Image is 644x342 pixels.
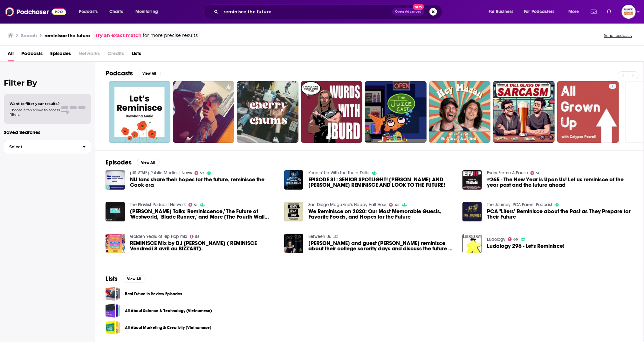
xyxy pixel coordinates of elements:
[130,177,277,188] a: NU fans share their hopes for the future, reminisce the Cook era
[10,108,60,117] span: Choose a tab above to access filters.
[130,241,277,251] span: REMINISCE Mix by DJ [PERSON_NAME] ( REMINISCE Vendredi 8 avril au BIZZ'ART).
[21,48,43,61] a: Podcasts
[221,7,392,17] input: Search podcasts, credits, & more...
[74,7,106,17] button: open menu
[107,48,124,61] span: Credits
[106,275,146,283] a: ListsView All
[190,235,200,239] a: 55
[520,7,564,17] button: open menu
[106,275,118,283] h2: Lists
[564,7,587,17] button: open menu
[602,33,634,38] button: Send feedback
[95,32,141,39] a: Try an exact match
[106,158,160,166] a: EpisodesView All
[308,209,455,220] a: We Reminisce on 2020: Our Most Memorable Guests, Favorite Foods, and Hopes for the Future
[508,237,518,241] a: 66
[487,177,634,188] span: #265 - The New Year is Upon Us! Let us reminisce of the year past and the future ahead
[514,238,518,241] span: 66
[622,5,636,19] img: User Profile
[284,234,304,253] img: Heather and guest Liz Astrof reminisce about their college sorority days and discuss the future o...
[462,202,482,221] img: PCA "Lifers" Reminisce about the Past as They Prepare for Their Future
[135,7,158,16] span: Monitoring
[106,320,120,335] a: All About Marketing & Creativity (Vietnamese)
[106,234,125,253] img: REMINISCE Mix by DJ TREM ( REMINISCE Vendredi 8 avril au BIZZ'ART).
[487,237,505,242] a: Ludology
[105,7,127,17] a: Charts
[106,170,125,190] img: NU fans share their hopes for the future, reminisce the Cook era
[308,177,455,188] a: EPISODE 31: SENIOR SPOTLIGHT! MILES AND JARED REMINISCE AND LOOK TO THE FUTURE!
[536,172,541,175] span: 56
[4,145,78,149] span: Select
[462,170,482,190] img: #265 - The New Year is Upon Us! Let us reminisce of the year past and the future ahead
[194,204,197,206] span: 51
[395,10,421,13] span: Open Advanced
[588,6,599,17] a: Show notifications dropdown
[188,203,198,207] a: 51
[143,32,198,39] span: for more precise results
[612,83,614,90] span: 7
[131,7,166,17] button: open menu
[50,48,71,61] a: Episodes
[209,4,449,19] div: Search podcasts, credits, & more...
[557,81,619,143] a: 7
[622,5,636,19] span: Logged in as blackpodcastingawards
[8,48,14,61] a: All
[125,307,212,314] a: All About Science & Technology (Vietnamese)
[130,234,187,239] a: Golden Years of Hip Hop mix
[487,209,634,220] a: PCA "Lifers" Reminisce about the Past as They Prepare for Their Future
[284,170,304,190] img: EPISODE 31: SENIOR SPOTLIGHT! MILES AND JARED REMINISCE AND LOOK TO THE FUTURE!
[462,234,482,253] img: Ludology 296 - Let's Reminisce!
[106,158,132,166] h2: Episodes
[308,177,455,188] span: EPISODE 31: SENIOR SPOTLIGHT! [PERSON_NAME] AND [PERSON_NAME] REMINISCE AND LOOK TO THE FUTURE!
[489,7,514,16] span: For Business
[79,7,98,16] span: Podcasts
[200,172,204,175] span: 52
[195,235,200,238] span: 55
[130,241,277,251] a: REMINISCE Mix by DJ TREM ( REMINISCE Vendredi 8 avril au BIZZ'ART).
[484,7,522,17] button: open menu
[106,287,120,301] a: Best Future in Review Episodes
[389,203,400,207] a: 45
[130,170,192,176] a: Nebraska Public Media | News
[130,209,277,220] span: [PERSON_NAME] Talks 'Reminiscence,' The Future of 'Westworld,' 'Blade Runner,' and More [The Four...
[308,202,387,207] a: San Diego Magazine's Happy Half Hour
[137,159,160,166] button: View All
[109,7,123,16] span: Charts
[609,84,616,89] a: 7
[568,7,579,16] span: More
[125,324,211,331] a: All About Marketing & Creativity (Vietnamese)
[106,69,161,77] a: PodcastsView All
[531,171,541,175] a: 56
[45,32,90,38] h3: reminisce the future
[392,8,424,16] button: Open AdvancedNew
[5,6,66,18] img: Podchaser - Follow, Share and Rate Podcasts
[622,5,636,19] button: Show profile menu
[195,171,204,175] a: 52
[132,48,141,61] a: Lists
[21,32,37,38] h3: Search
[10,101,60,106] span: Want to filter your results?
[106,69,133,77] h2: Podcasts
[4,129,91,135] p: Saved Searches
[487,243,565,249] a: Ludology 296 - Let's Reminisce!
[106,304,120,318] span: All About Science & Technology (Vietnamese)
[130,202,186,207] a: The Playlist Podcast Network
[284,202,304,221] img: We Reminisce on 2020: Our Most Memorable Guests, Favorite Foods, and Hopes for the Future
[106,202,125,221] a: Lisa Joy Talks 'Reminiscence,' The Future of 'Westworld,' 'Blade Runner,' and More [The Fourth Wa...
